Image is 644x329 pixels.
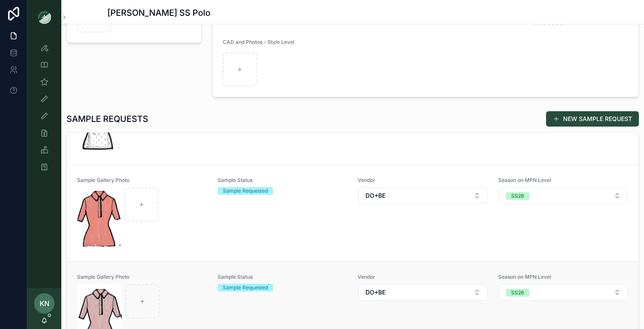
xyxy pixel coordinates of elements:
span: Sample Gallery Photo [77,177,207,184]
div: SS26 [511,192,524,200]
div: scrollable content [27,34,61,186]
span: Season on MPN Level [498,177,629,184]
span: KN [40,298,49,309]
h1: [PERSON_NAME] SS Polo [107,7,210,19]
span: CAD and Photos - Style Level [223,39,294,45]
span: Vendor [358,177,488,184]
a: Sample Gallery PhotoScreenshot-2025-08-26-at-1.44.39-PM.pngSample StatusSample RequestedVendorSel... [67,164,638,261]
span: Sample Gallery Photo [77,274,207,280]
span: Season on MPN Level [498,274,629,280]
img: App logo [37,10,51,24]
button: Select Button [499,188,628,204]
div: Sample Requested [223,284,268,291]
img: Screenshot-2025-08-26-at-1.44.39-PM.png [78,188,121,249]
div: Sample Requested [223,187,268,195]
span: Sample Status [218,274,348,280]
button: Select Button [358,284,488,300]
span: Vendor [358,274,488,280]
span: Sample Status [218,177,348,184]
button: NEW SAMPLE REQUEST [546,111,639,127]
div: SS26 [511,289,524,297]
span: DO+BE [365,191,385,200]
button: Select Button [499,284,628,300]
h1: SAMPLE REQUESTS [66,113,148,125]
button: Select Button [358,188,488,204]
span: DO+BE [365,288,385,297]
